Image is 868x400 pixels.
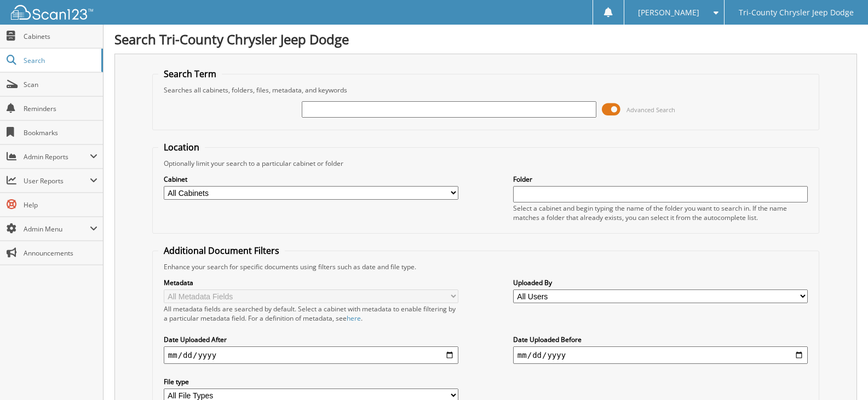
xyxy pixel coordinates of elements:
[11,5,93,20] img: scan123-logo-white.svg
[513,278,808,287] label: Uploaded By
[114,30,857,48] h1: Search Tri-County Chrysler Jeep Dodge
[24,56,96,65] span: Search
[24,200,97,210] span: Help
[513,204,808,222] div: Select a cabinet and begin typing the name of the folder you want to search in. If the name match...
[513,175,808,184] label: Folder
[158,245,285,257] legend: Additional Document Filters
[24,152,90,161] span: Admin Reports
[24,176,90,185] span: User Reports
[24,128,97,137] span: Bookmarks
[24,248,97,258] span: Announcements
[158,68,222,80] legend: Search Term
[158,159,813,168] div: Optionally limit your search to a particular cabinet or folder
[347,314,361,323] a: here
[638,9,699,16] span: [PERSON_NAME]
[164,175,458,184] label: Cabinet
[164,335,458,344] label: Date Uploaded After
[158,141,205,153] legend: Location
[158,85,813,95] div: Searches all cabinets, folders, files, metadata, and keywords
[164,346,458,364] input: start
[24,80,97,89] span: Scan
[24,32,97,41] span: Cabinets
[626,106,675,114] span: Advanced Search
[164,304,458,323] div: All metadata fields are searched by default. Select a cabinet with metadata to enable filtering b...
[739,9,854,16] span: Tri-County Chrysler Jeep Dodge
[513,335,808,344] label: Date Uploaded Before
[164,278,458,287] label: Metadata
[24,224,90,234] span: Admin Menu
[164,377,458,386] label: File type
[24,104,97,113] span: Reminders
[158,262,813,271] div: Enhance your search for specific documents using filters such as date and file type.
[513,346,808,364] input: end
